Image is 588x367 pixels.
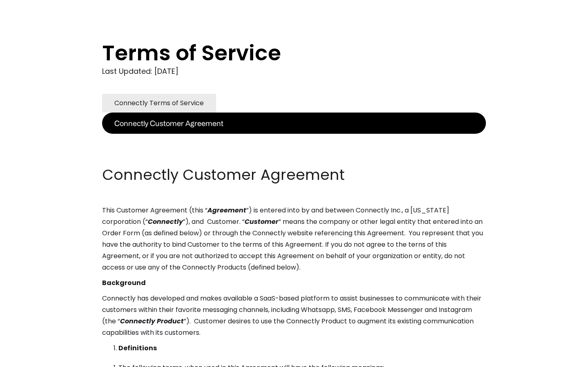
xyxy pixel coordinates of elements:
[114,117,223,129] div: Connectly Customer Agreement
[102,65,486,77] div: Last Updated: [DATE]
[245,217,278,226] em: Customer
[207,206,246,215] em: Agreement
[102,278,146,287] strong: Background
[102,205,486,273] p: This Customer Agreement (this “ ”) is entered into by and between Connectly Inc., a [US_STATE] co...
[102,134,486,145] p: ‍
[114,97,204,109] div: Connectly Terms of Service
[102,293,486,338] p: Connectly has developed and makes available a SaaS-based platform to assist businesses to communi...
[102,149,486,161] p: ‍
[16,353,49,364] ul: Language list
[8,352,49,364] aside: Language selected: English
[148,217,183,226] em: Connectly
[102,165,486,185] h2: Connectly Customer Agreement
[120,316,184,326] em: Connectly Product
[118,343,157,353] strong: Definitions
[102,41,453,65] h1: Terms of Service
